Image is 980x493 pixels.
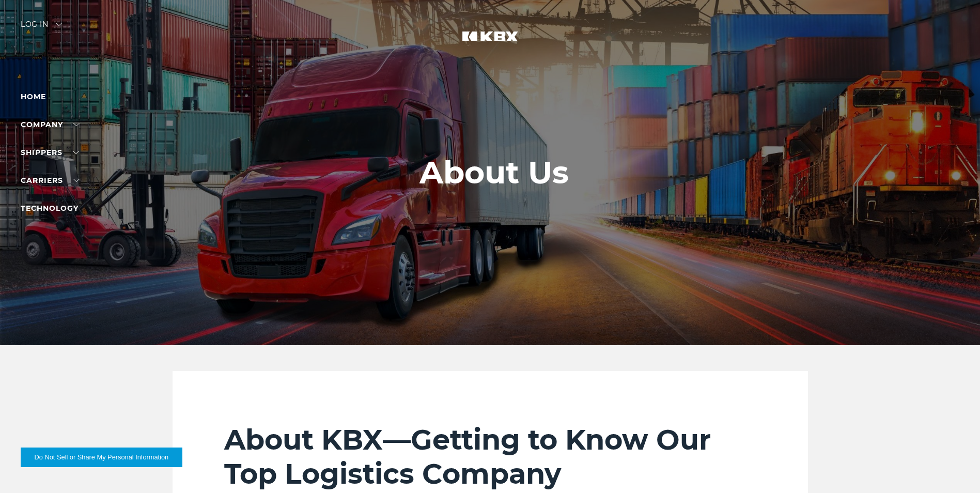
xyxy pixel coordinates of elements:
a: Technology [21,204,79,213]
a: Home [21,92,46,101]
h2: About KBX—Getting to Know Our Top Logistics Company [224,423,756,491]
h1: About Us [419,155,569,190]
a: Carriers [21,176,80,185]
img: arrow [56,23,62,26]
img: kbx logo [452,21,529,66]
div: Log in [21,21,62,36]
button: Do Not Sell or Share My Personal Information [21,448,182,467]
a: Company [21,120,80,129]
a: SHIPPERS [21,148,79,157]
